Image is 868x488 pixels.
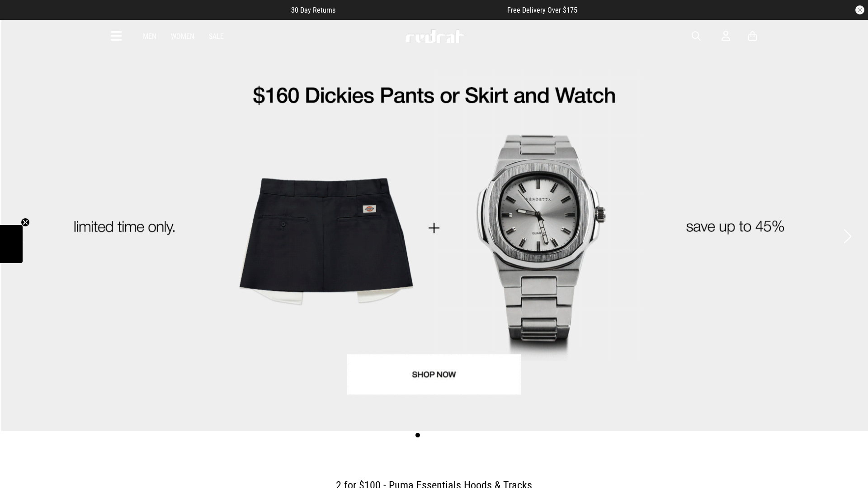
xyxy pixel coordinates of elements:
[507,6,577,14] span: Free Delivery Over $175
[209,32,224,41] a: Sale
[405,29,465,43] img: Redrat logo
[354,5,489,14] iframe: Customer reviews powered by Trustpilot
[21,218,30,227] button: Close teaser
[841,226,854,246] button: Next slide
[171,32,194,41] a: Women
[291,6,335,14] span: 30 Day Returns
[143,32,156,41] a: Men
